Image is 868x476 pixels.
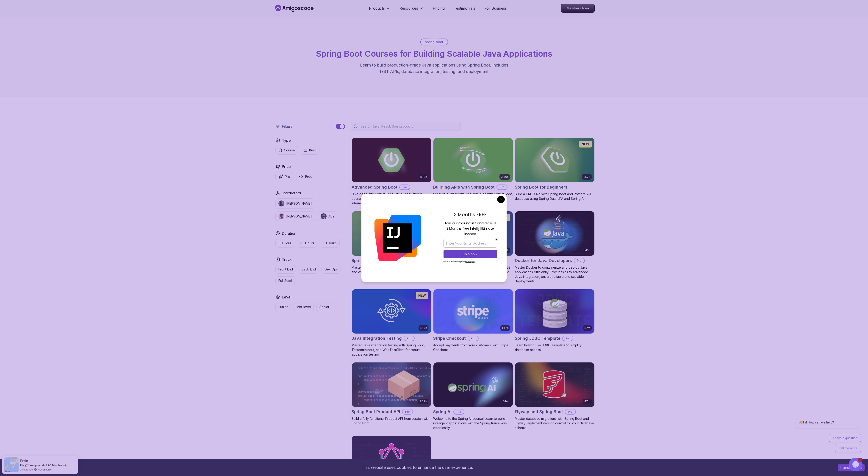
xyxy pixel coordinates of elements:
[3,462,831,473] div: This website uses cookies to enhance the user experience.
[282,294,291,300] h2: Level
[37,468,52,471] a: ProveSource
[515,138,594,182] img: Spring Boot for Beginners card
[321,213,327,219] img: instructor img
[352,335,402,342] h2: Java Integration Testing
[328,214,334,219] p: Abz
[515,362,595,430] a: Flyway and Spring Boot card47mFlyway and Spring BootProMaster database migrations with Spring Boo...
[433,6,445,11] a: Pricing
[418,293,426,298] p: NEW
[515,289,594,334] img: Spring JDBC Template card
[4,457,19,472] img: provesource social proof notification image
[433,362,513,407] img: Spring AI card
[561,4,594,12] p: Members Area
[454,6,475,11] a: Testimonials
[352,416,431,426] p: Build a fully functional Product API from scratch with Spring Boot.
[301,146,319,155] button: Build
[299,265,319,274] button: Back End
[30,463,67,467] a: Amigoscode PRO Membership
[369,6,385,11] p: Products
[352,257,384,264] h2: Spring Data JPA
[565,409,575,414] p: Pro
[515,257,572,264] h2: Docker for Java Developers
[294,303,314,311] button: Mid-level
[515,211,595,284] a: Docker for Java Developers card1.45hDocker for Java DevelopersProMaster Docker to containerize an...
[515,184,567,190] h2: Spring Boot for Beginners
[322,265,341,274] button: Dev Ops
[352,343,431,357] p: Master Java integration testing with Spring Boot, Testcontainers, and WebTestClient for robust ap...
[360,124,458,129] input: Search Java, React, Spring boot ...
[296,172,315,181] button: Free
[583,175,590,179] p: 1.67h
[561,4,595,13] a: Members Area
[275,172,293,181] button: Pro
[425,40,443,44] p: spring-boot
[20,468,33,471] span: 2 hours ago
[300,241,314,245] p: 1-3 Hours
[309,148,316,153] p: Build
[400,185,410,189] p: Pro
[433,409,452,415] h2: Spring AI
[352,211,431,274] a: Spring Data JPA card6.65hNEWSpring Data JPAProMaster database management, advanced querying, and ...
[318,211,337,221] button: instructor imgAbz
[484,6,507,11] p: For Business
[352,211,431,256] img: Spring Data JPA card
[286,214,312,219] p: [PERSON_NAME]
[419,400,427,403] p: 2.09h
[402,409,413,414] p: Pro
[502,326,509,330] p: 1.42h
[781,375,863,455] iframe: chat widget
[468,336,478,341] p: Pro
[275,303,291,311] button: Junior
[275,276,296,285] button: Full Stack
[838,464,865,471] button: Accept cookies
[316,303,332,311] button: Senior
[320,239,340,248] button: +3 Hours
[319,305,329,309] p: Senior
[323,241,337,245] p: +3 Hours
[282,164,291,169] h2: Price
[420,326,427,330] p: 1.67h
[849,458,863,471] iframe: chat widget
[278,278,293,283] p: Full Stack
[515,265,595,284] p: Master Docker to containerize and deploy Java applications efficiently. From basics to advanced J...
[352,138,431,182] img: Advanced Spring Boot card
[283,190,301,196] h2: Instructors
[515,138,595,201] a: Spring Boot for Beginners card1.67hNEWSpring Boot for BeginnersBuild a CRUD API with Spring Boot ...
[501,175,509,179] p: 3.30h
[352,184,397,190] h2: Advanced Spring Boot
[275,211,315,221] button: instructor img[PERSON_NAME]
[582,142,589,146] p: NEW
[454,409,464,414] p: Pro
[275,146,298,155] button: Course
[352,289,431,357] a: Java Integration Testing card1.67hNEWJava Integration TestingProMaster Java integration testing w...
[497,185,507,189] p: Pro
[433,138,513,182] img: Building APIs with Spring Boot card
[275,239,294,248] button: 0-1 Hour
[433,416,513,430] p: Welcome to the Spring AI course! Learn to build intelligent applications with the Spring framewor...
[433,362,513,430] a: Spring AI card54mSpring AIProWelcome to the Spring AI course! Learn to build intelligent applicat...
[352,265,431,274] p: Master database management, advanced querying, and expert data handling with ease
[515,289,595,352] a: Spring JDBC Template card57mSpring JDBC TemplateProLearn how to use JDBC Template to simplify dat...
[357,62,511,75] p: Learn to build production-grade Java applications using Spring Boot. Includes REST APIs, database...
[278,241,291,245] p: 0-1 Hour
[278,267,293,272] p: Front End
[352,362,431,407] img: Spring Boot Product API card
[433,289,513,334] img: Stripe Checkout card
[352,409,400,415] h2: Spring Boot Product API
[284,148,295,153] p: Course
[420,175,427,179] p: 5.18h
[275,265,296,274] button: Front End
[316,49,552,59] span: Spring Boot Courses for Building Scalable Java Applications
[352,138,431,206] a: Advanced Spring Boot card5.18hAdvanced Spring BootProDive deep into Spring Boot with our advanced...
[563,336,573,341] p: Pro
[515,362,594,407] img: Flyway and Spring Boot card
[20,459,28,463] span: Ersin
[285,174,290,179] p: Pro
[352,192,431,206] p: Dive deep into Spring Boot with our advanced course, designed to take your skills from intermedia...
[275,198,315,209] button: instructor img[PERSON_NAME]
